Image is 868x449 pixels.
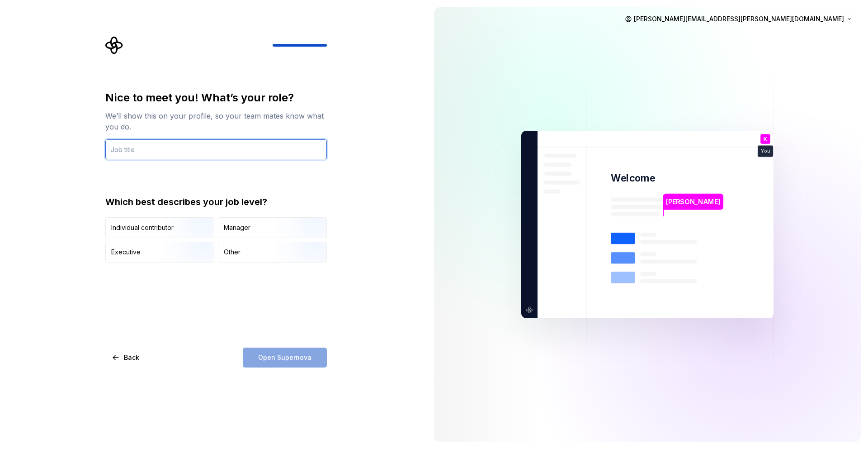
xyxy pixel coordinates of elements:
div: Individual contributor [111,223,174,232]
p: K [764,137,767,142]
div: Other [224,248,241,257]
div: We’ll show this on your profile, so your team mates know what you do. [105,110,327,132]
span: [PERSON_NAME][EMAIL_ADDRESS][PERSON_NAME][DOMAIN_NAME] [634,14,844,24]
div: Manager [224,223,250,232]
div: Nice to meet you! What’s your role? [105,91,327,105]
p: Welcome [611,172,655,185]
div: Executive [111,248,141,257]
span: Back [124,353,139,362]
p: You [761,149,770,154]
p: [PERSON_NAME] [666,197,720,207]
button: [PERSON_NAME][EMAIL_ADDRESS][PERSON_NAME][DOMAIN_NAME] [621,11,857,27]
div: Which best describes your job level? [105,196,327,208]
button: Back [105,348,147,368]
input: Job title [105,139,327,159]
svg: Supernova Logo [105,36,123,54]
